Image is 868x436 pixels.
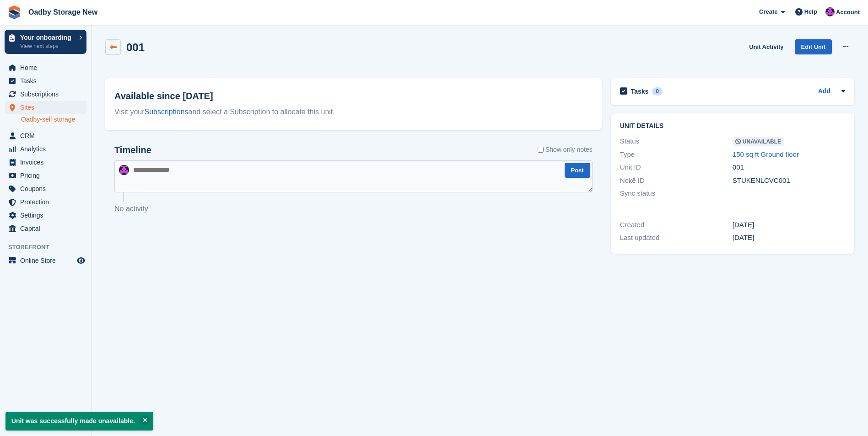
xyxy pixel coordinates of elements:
[114,203,593,214] p: No activity
[119,165,129,175] img: Sanjeave Nagra
[620,220,733,230] div: Created
[5,88,86,101] a: menu
[733,137,784,146] span: Unavailable
[20,101,75,114] span: Sites
[620,188,733,199] div: Sync status
[5,101,86,114] a: menu
[733,175,845,186] div: STUKENLCVC001
[620,175,733,186] div: Nokē ID
[620,233,733,243] div: Last updated
[20,34,75,41] p: Your onboarding
[565,163,590,178] button: Post
[818,86,830,97] a: Add
[5,74,86,87] a: menu
[20,42,75,50] p: View next steps
[5,182,86,195] a: menu
[652,87,663,96] div: 0
[733,162,845,173] div: 001
[5,169,86,182] a: menu
[114,145,151,155] h2: Timeline
[5,412,153,431] p: Unit was successfully made unavailable.
[20,254,75,267] span: Online Store
[20,143,75,155] span: Analytics
[825,7,835,16] img: Sanjeave Nagra
[25,5,101,20] a: Oadby Storage New
[126,41,145,53] h2: 001
[20,169,75,182] span: Pricing
[114,106,593,117] div: Visit your and select a Subscription to allocate this unit.
[620,122,845,130] h2: Unit details
[620,162,733,173] div: Unit ID
[20,209,75,222] span: Settings
[20,182,75,195] span: Coupons
[745,39,787,54] a: Unit Activity
[5,129,86,142] a: menu
[5,196,86,208] a: menu
[20,88,75,101] span: Subscriptions
[795,39,832,54] a: Edit Unit
[631,87,649,96] h2: Tasks
[20,222,75,235] span: Capital
[538,145,544,154] input: Show only notes
[20,156,75,169] span: Invoices
[733,220,845,230] div: [DATE]
[5,30,86,54] a: Your onboarding View next steps
[5,156,86,169] a: menu
[20,129,75,142] span: CRM
[804,7,817,16] span: Help
[20,74,75,87] span: Tasks
[620,136,733,147] div: Status
[8,243,91,252] span: Storefront
[733,150,799,158] a: 150 sq ft Ground floor
[733,233,845,243] div: [DATE]
[20,196,75,208] span: Protection
[7,5,21,19] img: stora-icon-8386f47178a22dfd0bd8f6a31ec36ba5ce8667c1dd55bd0f319d3a0aa187defe.svg
[5,254,86,267] a: menu
[5,61,86,74] a: menu
[20,61,75,74] span: Home
[75,255,86,266] a: Preview store
[114,89,593,103] h2: Available since [DATE]
[620,149,733,160] div: Type
[538,145,593,154] label: Show only notes
[5,143,86,155] a: menu
[759,7,777,16] span: Create
[5,222,86,235] a: menu
[145,108,189,116] a: Subscriptions
[21,115,86,124] a: Oadby-self storage
[836,8,860,17] span: Account
[5,209,86,222] a: menu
